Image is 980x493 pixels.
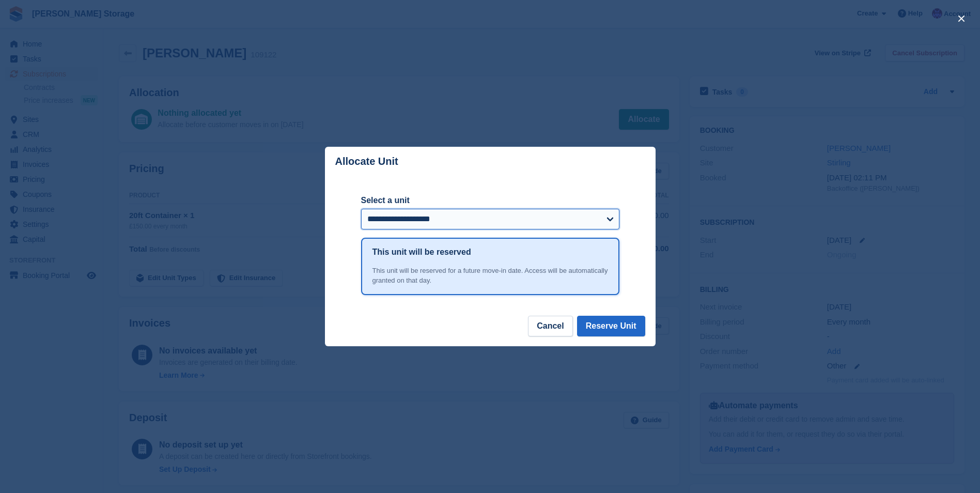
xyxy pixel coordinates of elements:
[361,194,619,207] label: Select a unit
[577,316,645,336] button: Reserve Unit
[372,246,471,258] h1: This unit will be reserved
[953,10,970,27] button: close
[372,266,608,286] div: This unit will be reserved for a future move-in date. Access will be automatically granted on tha...
[335,156,398,167] p: Allocate Unit
[528,316,572,336] button: Cancel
